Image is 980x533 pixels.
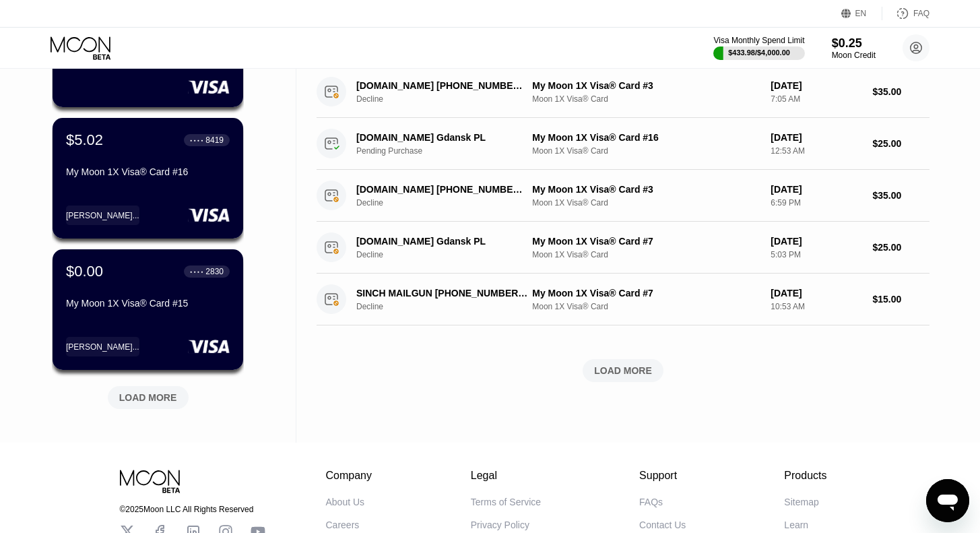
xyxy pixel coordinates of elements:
div: LOAD MORE [98,381,199,409]
div: SINCH MAILGUN [PHONE_NUMBER] US [356,288,528,299]
div: Visa Monthly Spend Limit$433.98/$4,000.00 [713,36,804,60]
div: $0.00● ● ● ●2830My Moon 1X Visa® Card #15[PERSON_NAME]... [53,249,243,370]
div: Privacy Policy [471,520,529,530]
div: Moon 1X Visa® Card [532,302,760,311]
div: Moon 1X Visa® Card [532,146,760,156]
div: Decline [356,250,541,259]
div: FAQs [639,497,663,507]
div: Sitemap [784,497,818,507]
div: Decline [356,198,541,208]
div: My Moon 1X Visa® Card #7 [532,288,760,299]
div: $5.02● ● ● ●8419My Moon 1X Visa® Card #16[PERSON_NAME]... [53,118,243,239]
div: Decline [356,302,541,311]
div: Contact Us [639,520,686,530]
div: [DATE] [771,184,861,195]
div: $35.00 [873,190,930,201]
div: Company [326,470,372,482]
div: My Moon 1X Visa® Card #16 [532,132,760,143]
div: [DOMAIN_NAME] Gdansk PLPending PurchaseMy Moon 1X Visa® Card #16Moon 1X Visa® Card[DATE]12:53 AM$... [317,118,929,170]
div: Products [784,470,826,482]
div: $15.00 [873,294,930,305]
div: About Us [326,497,365,507]
div: LOAD MORE [119,391,177,404]
div: [DOMAIN_NAME] [PHONE_NUMBER] USDeclineMy Moon 1X Visa® Card #3Moon 1X Visa® Card[DATE]6:59 PM$35.00 [317,170,929,222]
div: © 2025 Moon LLC All Rights Reserved [120,505,265,514]
div: ● ● ● ● [190,138,203,142]
div: [DOMAIN_NAME] [PHONE_NUMBER] US [356,184,528,195]
div: 5:03 PM [771,250,861,259]
div: [DOMAIN_NAME] Gdansk PL [356,132,528,143]
div: Legal [471,470,541,482]
div: $35.00 [873,86,930,97]
div: Careers [326,520,360,530]
div: ● ● ● ● [190,270,203,274]
div: LOAD MORE [317,359,929,382]
div: [PERSON_NAME]... [66,342,139,352]
div: [DOMAIN_NAME] [PHONE_NUMBER] USDeclineMy Moon 1X Visa® Card #3Moon 1X Visa® Card[DATE]7:05 AM$35.00 [317,66,929,118]
div: EN [841,7,882,20]
div: 7:05 AM [771,94,861,104]
div: Moon Credit [832,51,876,60]
div: $5.02 [66,131,103,149]
div: [DATE] [771,80,861,91]
div: [DOMAIN_NAME] [PHONE_NUMBER] US [356,80,528,91]
div: [PERSON_NAME]... [66,337,139,356]
div: Learn [784,520,808,530]
iframe: Button to launch messaging window [926,479,969,522]
div: Terms of Service [471,497,541,507]
div: Decline [356,94,541,104]
div: $25.00 [873,242,930,253]
div: 6:59 PM [771,198,861,208]
div: [PERSON_NAME]... [66,206,139,225]
div: $0.25Moon Credit [832,36,876,60]
div: $0.00 [66,263,103,280]
div: [DATE] [771,132,861,143]
div: SINCH MAILGUN [PHONE_NUMBER] USDeclineMy Moon 1X Visa® Card #7Moon 1X Visa® Card[DATE]10:53 AM$15.00 [317,274,929,325]
div: [DATE] [771,288,861,299]
div: FAQ [913,9,929,18]
div: My Moon 1X Visa® Card #15 [66,298,230,309]
div: [DATE] [771,236,861,247]
div: EN [855,9,867,18]
div: $25.00 [873,138,930,149]
div: Moon 1X Visa® Card [532,94,760,104]
div: 8419 [205,135,224,145]
div: Pending Purchase [356,146,541,156]
div: $433.98 / $4,000.00 [728,49,790,57]
div: [DOMAIN_NAME] Gdansk PLDeclineMy Moon 1X Visa® Card #7Moon 1X Visa® Card[DATE]5:03 PM$25.00 [317,222,929,274]
div: [DOMAIN_NAME] Gdansk PL [356,236,528,247]
div: 12:53 AM [771,146,861,156]
div: [PERSON_NAME]... [66,211,139,220]
div: Moon 1X Visa® Card [532,198,760,208]
div: 10:53 AM [771,302,861,311]
div: Visa Monthly Spend Limit [713,36,804,45]
div: My Moon 1X Visa® Card #3 [532,80,760,91]
div: $0.25 [832,36,876,51]
div: Support [639,470,686,482]
div: My Moon 1X Visa® Card #3 [532,184,760,195]
div: My Moon 1X Visa® Card #16 [66,166,230,177]
div: Moon 1X Visa® Card [532,250,760,259]
div: LOAD MORE [594,365,652,377]
div: My Moon 1X Visa® Card #7 [532,236,760,247]
div: FAQ [882,7,929,20]
div: 2830 [205,267,224,276]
